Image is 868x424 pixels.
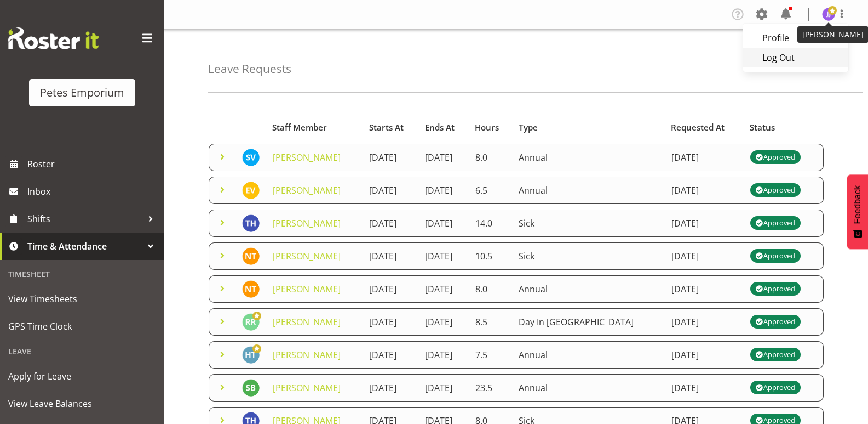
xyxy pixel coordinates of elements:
td: [DATE] [665,341,744,369]
div: Approved [756,184,795,197]
div: Petes Emporium [40,84,124,101]
td: [DATE] [665,210,744,237]
td: [DATE] [665,144,744,171]
span: GPS Time Clock [8,318,156,335]
span: Feedback [853,185,863,224]
a: [PERSON_NAME] [273,349,341,361]
td: [DATE] [418,308,468,336]
h4: Leave Requests [208,63,291,75]
td: 14.0 [469,210,513,237]
td: [DATE] [418,242,468,270]
img: helena-tomlin701.jpg [242,346,260,364]
div: Leave [3,340,162,363]
span: Staff Member [272,121,327,134]
td: [DATE] [418,177,468,204]
a: Apply for Leave [3,363,162,390]
img: nicole-thomson8388.jpg [242,247,260,265]
img: teresa-hawkins9867.jpg [242,214,260,232]
a: Log Out [743,48,848,67]
td: [DATE] [363,210,418,237]
td: [DATE] [665,242,744,270]
td: 8.0 [469,275,513,303]
img: Rosterit website logo [8,27,99,49]
td: Day In [GEOGRAPHIC_DATA] [512,308,665,336]
span: View Timesheets [8,291,156,307]
img: stephanie-burden9828.jpg [242,379,260,397]
td: Annual [512,341,665,369]
td: Sick [512,242,665,270]
span: Inbox [27,183,159,200]
div: Approved [756,282,795,296]
div: Timesheet [3,263,162,285]
td: [DATE] [418,374,468,402]
span: Status [750,121,775,134]
td: [DATE] [363,341,418,369]
td: [DATE] [665,308,744,336]
span: Time & Attendance [27,238,142,255]
img: sasha-vandervalk6911.jpg [242,149,260,166]
td: Sick [512,210,665,237]
a: View Timesheets [3,285,162,313]
td: [DATE] [418,144,468,171]
td: 6.5 [469,177,513,204]
button: Feedback - Show survey [847,174,868,249]
td: [DATE] [363,177,418,204]
td: 8.0 [469,144,513,171]
td: Annual [512,177,665,204]
td: [DATE] [665,275,744,303]
td: [DATE] [418,210,468,237]
a: [PERSON_NAME] [273,250,341,262]
td: [DATE] [418,275,468,303]
td: [DATE] [363,242,418,270]
span: Roster [27,156,159,172]
td: 23.5 [469,374,513,402]
span: View Leave Balances [8,395,156,412]
img: ruth-robertson-taylor722.jpg [242,313,260,331]
img: janelle-jonkers702.jpg [822,8,835,21]
div: Approved [756,151,795,164]
td: 10.5 [469,242,513,270]
td: [DATE] [363,144,418,171]
img: nicole-thomson8388.jpg [242,280,260,298]
a: [PERSON_NAME] [273,316,341,328]
td: [DATE] [665,177,744,204]
span: Starts At [369,121,404,134]
td: [DATE] [363,374,418,402]
td: [DATE] [363,308,418,336]
span: Shifts [27,211,142,227]
img: eva-vailini10223.jpg [242,182,260,199]
a: [PERSON_NAME] [273,283,341,295]
td: [DATE] [363,275,418,303]
a: [PERSON_NAME] [273,151,341,163]
td: [DATE] [665,374,744,402]
a: [PERSON_NAME] [273,184,341,196]
span: Requested At [671,121,725,134]
div: Approved [756,381,795,394]
a: View Leave Balances [3,390,162,417]
td: [DATE] [418,341,468,369]
div: Approved [756,315,795,329]
td: 7.5 [469,341,513,369]
span: Ends At [425,121,455,134]
a: [PERSON_NAME] [273,217,341,229]
a: Profile [743,28,848,48]
a: GPS Time Clock [3,313,162,340]
span: Apply for Leave [8,368,156,385]
td: Annual [512,374,665,402]
div: Approved [756,250,795,263]
span: Type [519,121,538,134]
div: Approved [756,217,795,230]
a: [PERSON_NAME] [273,382,341,394]
td: Annual [512,275,665,303]
span: Hours [475,121,499,134]
td: Annual [512,144,665,171]
div: Approved [756,348,795,361]
td: 8.5 [469,308,513,336]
